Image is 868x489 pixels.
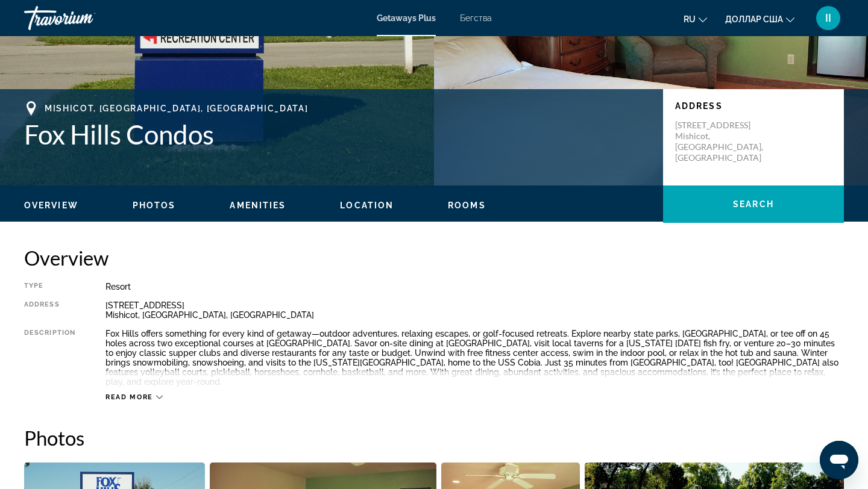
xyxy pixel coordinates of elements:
iframe: Кнопка запуска окна обмена сообщениями [820,441,858,479]
font: II [825,11,831,24]
a: Getaways Plus [377,13,436,23]
button: Amenities [230,200,286,211]
button: Меню пользователя [813,5,844,31]
div: Address [24,301,75,320]
button: Location [340,200,394,211]
span: Location [340,201,394,210]
span: Mishicot, [GEOGRAPHIC_DATA], [GEOGRAPHIC_DATA] [45,104,308,113]
button: Read more [105,393,163,402]
font: доллар США [725,14,783,24]
h1: Fox Hills Condos [24,119,651,150]
p: Address [675,101,832,111]
div: Type [24,282,75,291]
button: Photos [133,200,176,211]
button: Изменить валюту [725,10,794,28]
button: Rooms [448,200,486,211]
span: Amenities [230,201,286,210]
div: [STREET_ADDRESS] Mishicot, [GEOGRAPHIC_DATA], [GEOGRAPHIC_DATA] [105,301,844,320]
a: Травориум [24,2,145,34]
p: [STREET_ADDRESS] Mishicot, [GEOGRAPHIC_DATA], [GEOGRAPHIC_DATA] [675,120,772,163]
span: Rooms [448,201,486,210]
h2: Overview [24,246,844,270]
h2: Photos [24,426,844,450]
button: Изменить язык [684,10,707,28]
button: Overview [24,200,78,211]
span: Search [733,199,774,209]
font: ru [684,14,696,24]
div: Description [24,329,75,387]
button: Search [663,185,844,223]
span: Photos [133,201,176,210]
div: Fox Hills offers something for every kind of getaway—outdoor adventures, relaxing escapes, or gol... [105,329,844,387]
a: Бегства [460,13,492,23]
span: Read more [105,393,153,401]
div: Resort [105,282,844,291]
span: Overview [24,201,78,210]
